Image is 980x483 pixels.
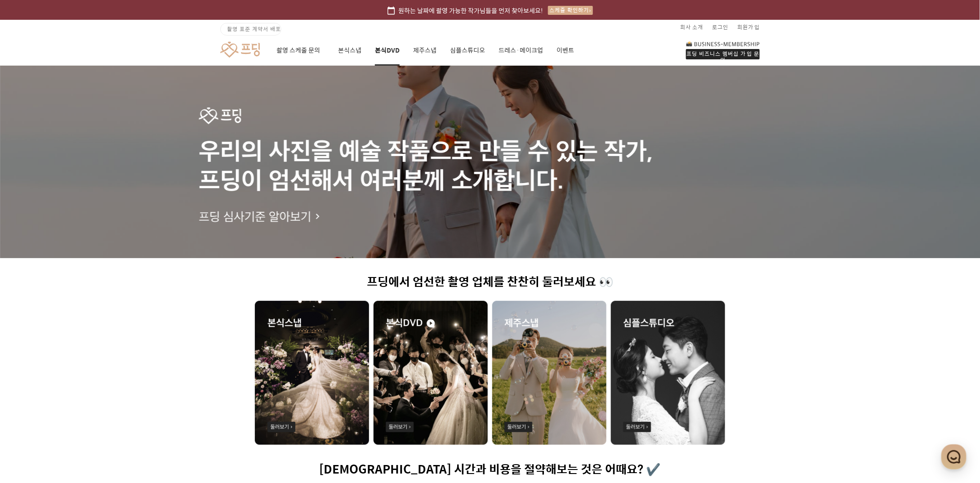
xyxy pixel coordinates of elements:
[737,20,760,34] a: 회원가입
[255,275,725,289] h1: 프딩에서 엄선한 촬영 업체를 찬찬히 둘러보세요 👀
[139,299,150,306] span: 설정
[82,299,93,306] span: 대화
[276,35,325,66] a: 촬영 스케줄 문의
[3,285,59,308] a: 홈
[499,35,543,66] a: 드레스·메이크업
[28,299,34,306] span: 홈
[557,35,574,66] a: 이벤트
[59,285,116,308] a: 대화
[220,23,281,36] a: 촬영 표준 계약서 배포
[399,5,543,15] span: 원하는 날짜에 촬영 가능한 작가님들을 먼저 찾아보세요!
[255,463,725,477] h1: [DEMOGRAPHIC_DATA] 시간과 비용을 절약해보는 것은 어때요? ✔️
[413,35,437,66] a: 제주스냅
[680,20,703,34] a: 회사 소개
[450,35,485,66] a: 심플스튜디오
[375,35,400,66] a: 본식DVD
[548,6,593,15] div: 스케줄 확인하기
[712,20,728,34] a: 로그인
[686,40,760,59] a: 프딩 비즈니스 멤버십 가입 문의
[116,285,173,308] a: 설정
[227,25,281,33] span: 촬영 표준 계약서 배포
[686,49,760,59] div: 프딩 비즈니스 멤버십 가입 문의
[338,35,361,66] a: 본식스냅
